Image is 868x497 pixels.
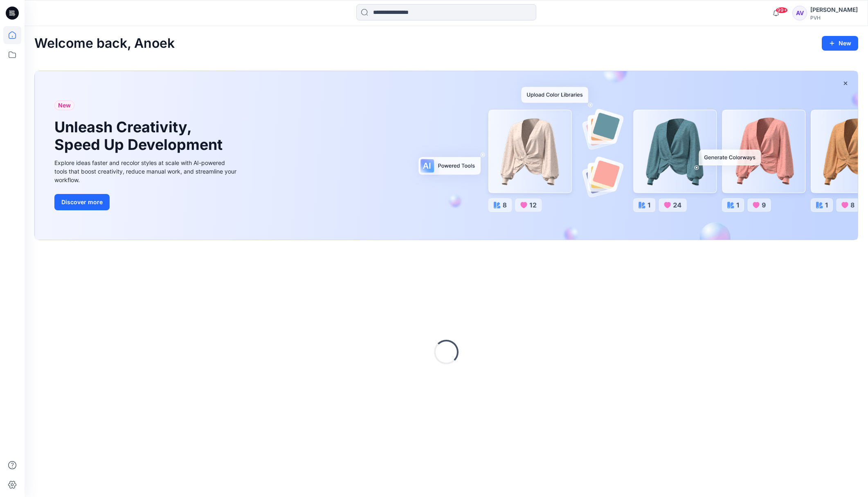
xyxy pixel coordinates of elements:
div: [PERSON_NAME] [810,5,858,15]
a: Discover more [54,194,238,210]
span: 99+ [776,7,788,13]
div: AV [792,6,807,20]
div: Explore ideas faster and recolor styles at scale with AI-powered tools that boost creativity, red... [54,158,238,184]
div: PVH [810,15,858,21]
button: Discover more [54,194,110,210]
span: New [58,100,71,110]
button: New [822,36,858,51]
h1: Unleash Creativity, Speed Up Development [54,118,226,154]
h2: Welcome back, Anoek [34,36,175,51]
